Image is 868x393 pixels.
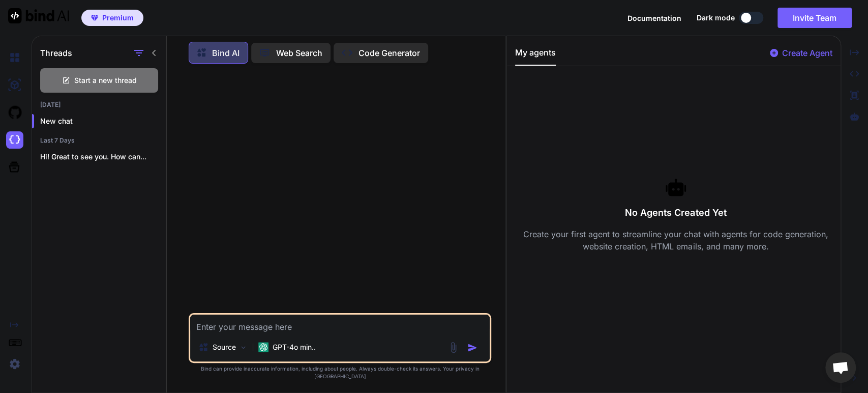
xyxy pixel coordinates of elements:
h3: No Agents Created Yet [515,206,836,220]
span: Documentation [627,14,681,22]
span: Premium [102,13,134,23]
img: githubLight [6,104,23,121]
h1: Threads [40,47,72,59]
h2: [DATE] [32,101,166,109]
p: Code Generator [358,47,420,59]
p: Create Agent [782,47,832,59]
p: Bind AI [212,47,240,59]
button: premiumPremium [81,10,143,26]
h2: Last 7 Days [32,136,166,145]
p: New chat [40,116,166,126]
img: premium [91,15,98,21]
img: Bind AI [8,8,69,23]
p: Bind can provide inaccurate information, including about people. Always double-check its answers.... [189,365,491,380]
img: chat [6,49,23,66]
img: settings [6,355,23,373]
p: Hi! Great to see you. How can... [40,152,166,162]
span: Start a new thread [74,75,137,86]
img: GPT-4o mini [258,342,268,352]
button: Invite Team [777,8,852,28]
p: Create your first agent to streamline your chat with agents for code generation, website creation... [515,228,836,252]
div: Open chat [825,352,856,383]
p: Web Search [276,47,322,59]
img: attachment [447,342,459,353]
p: GPT-4o min.. [273,342,316,352]
img: Pick Models [239,343,248,352]
img: darkCloudIdeIcon [6,131,23,149]
p: Source [213,342,236,352]
span: Dark mode [697,13,735,23]
button: Documentation [627,13,681,23]
img: icon [467,343,477,353]
img: ai-studio [6,76,23,94]
button: My agents [515,46,556,66]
